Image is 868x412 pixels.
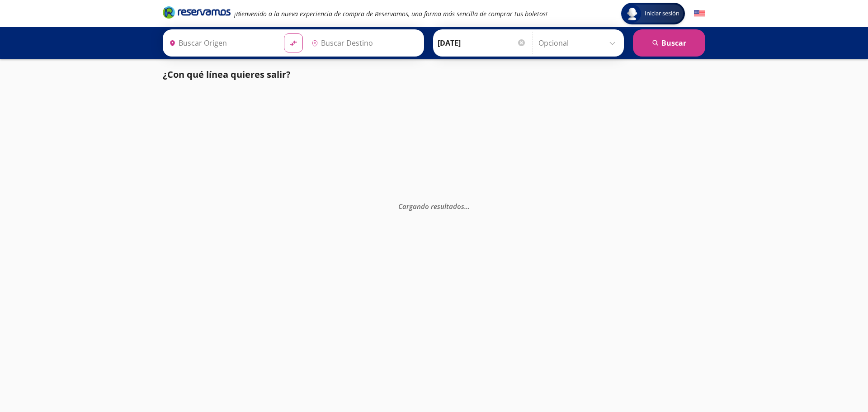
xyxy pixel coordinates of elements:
[633,29,705,57] button: Buscar
[165,32,277,54] input: Buscar Origen
[163,68,291,81] p: ¿Con qué línea quieres salir?
[538,32,619,54] input: Opcional
[466,201,468,210] span: .
[468,201,470,210] span: .
[438,32,526,54] input: Elegir Fecha
[641,9,683,18] span: Iniciar sesión
[163,5,231,22] a: Brand Logo
[163,5,231,19] i: Brand Logo
[234,9,547,18] em: ¡Bienvenido a la nueva experiencia de compra de Reservamos, una forma más sencilla de comprar tus...
[308,32,419,54] input: Buscar Destino
[398,201,470,210] em: Cargando resultados
[464,201,466,210] span: .
[694,8,705,19] button: English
